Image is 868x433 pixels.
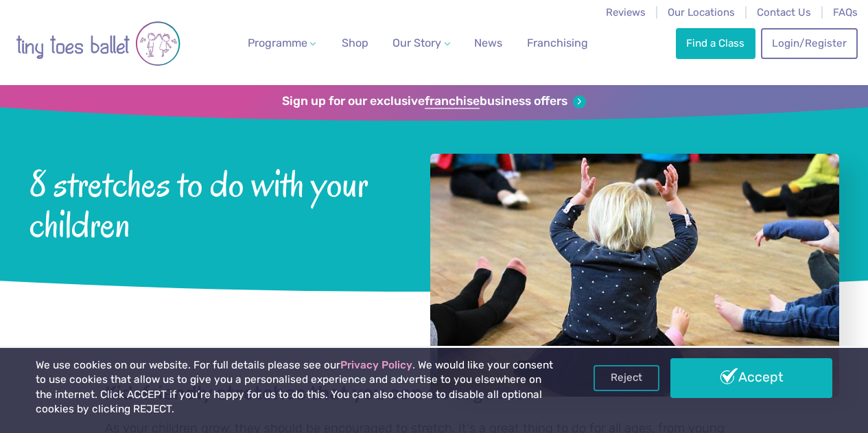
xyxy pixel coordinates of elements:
[527,36,588,49] span: Franchising
[16,9,180,78] img: tiny toes ballet
[606,6,646,19] a: Reviews
[342,36,368,49] span: Shop
[392,36,441,49] span: Our Story
[30,160,394,244] span: 8 stretches to do with your children
[761,28,857,58] a: Login/Register
[474,36,502,49] span: News
[336,30,374,57] a: Shop
[668,6,735,19] a: Our Locations
[594,365,659,391] a: Reject
[757,6,811,19] a: Contact Us
[242,30,322,57] a: Programme
[387,30,456,57] a: Our Story
[676,28,755,58] a: Find a Class
[36,358,554,417] p: We use cookies on our website. For full details please see our . We would like your consent to us...
[833,6,858,19] a: FAQs
[282,94,586,109] a: Sign up for our exclusivefranchisebusiness offers
[670,358,832,398] a: Accept
[425,94,480,109] strong: franchise
[340,359,412,371] a: Privacy Policy
[521,30,594,57] a: Franchising
[248,36,307,49] span: Programme
[469,30,508,57] a: News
